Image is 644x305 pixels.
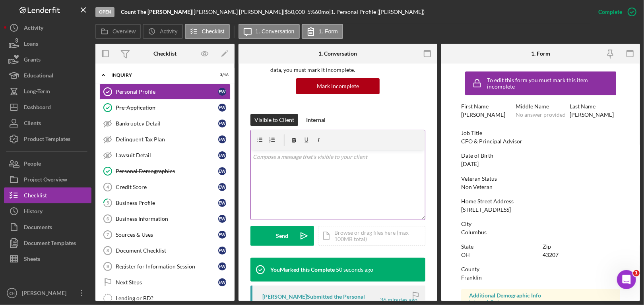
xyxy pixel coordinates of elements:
[218,215,226,223] div: E W
[250,114,298,126] button: Visible to Client
[116,120,218,127] div: Bankruptcy Detail
[218,278,226,286] div: E W
[20,285,72,303] div: [PERSON_NAME]
[24,219,52,237] div: Documents
[116,216,218,222] div: Business Information
[218,120,226,127] div: E W
[4,251,91,267] button: Sheets
[24,187,47,205] div: Checklist
[218,183,226,191] div: E W
[107,216,109,221] tspan: 6
[617,270,636,289] iframe: Intercom live chat
[461,152,620,159] div: Date of Birth
[116,184,218,190] div: Credit Score
[24,115,41,133] div: Clients
[218,135,226,143] div: E W
[329,9,425,15] div: | 1. Personal Profile ([PERSON_NAME])
[116,295,230,301] div: Lending or BD?
[254,114,294,126] div: Visible to Client
[218,167,226,175] div: E W
[461,243,539,250] div: State
[116,104,218,111] div: Pre-Application
[4,219,91,235] button: Documents
[107,248,109,253] tspan: 8
[461,221,620,227] div: City
[121,9,194,15] div: |
[153,50,177,57] div: Checklist
[4,68,91,83] a: Educational
[296,78,380,94] button: Mark Incomplete
[99,84,231,100] a: Personal ProfileEW
[95,24,141,39] button: Overview
[99,195,231,211] a: 5Business ProfileEW
[116,168,218,174] div: Personal Demographics
[487,77,614,90] div: To edit this form you must mark this item incomplete
[218,88,226,96] div: E W
[633,270,640,276] span: 1
[461,112,505,118] div: [PERSON_NAME]
[319,50,357,57] div: 1. Conversation
[598,4,622,20] div: Complete
[218,104,226,112] div: E W
[461,274,482,281] div: Franklin
[276,226,289,246] div: Send
[218,247,226,255] div: E W
[4,156,91,172] a: People
[121,8,192,15] b: Count The [PERSON_NAME]
[116,232,218,238] div: Sources & Uses
[107,264,109,269] tspan: 9
[99,274,231,290] a: Next StepsEW
[24,99,51,117] div: Dashboard
[461,176,620,182] div: Veteran Status
[143,24,182,39] button: Activity
[317,78,359,94] div: Mark Incomplete
[4,235,91,251] button: Document Templates
[218,151,226,159] div: E W
[24,251,40,269] div: Sheets
[302,24,343,39] button: 1. Form
[461,198,620,205] div: Home Street Address
[531,50,550,57] div: 1. Form
[99,163,231,179] a: Personal DemographicsEW
[160,28,177,35] label: Activity
[116,279,218,286] div: Next Steps
[307,9,315,15] div: 5 %
[99,227,231,243] a: 7Sources & UsesEW
[99,116,231,131] a: Bankruptcy DetailEW
[4,36,91,52] button: Loans
[4,172,91,187] a: Project Overview
[99,147,231,163] a: Lawsuit DetailEW
[570,103,620,110] div: Last Name
[116,136,218,143] div: Delinquent Tax Plan
[543,252,559,258] div: 43207
[24,131,70,149] div: Product Templates
[24,36,38,54] div: Loans
[185,24,230,39] button: Checklist
[4,131,91,147] button: Product Templates
[95,7,114,17] div: Open
[570,112,614,118] div: [PERSON_NAME]
[24,52,41,69] div: Grants
[107,200,109,205] tspan: 5
[24,68,53,85] div: Educational
[107,232,109,237] tspan: 7
[336,266,373,273] time: 2025-09-05 14:17
[302,114,330,126] button: Internal
[99,259,231,274] a: 9Register for Information SessionEW
[516,112,566,118] div: No answer provided
[516,103,566,110] div: Middle Name
[306,114,326,126] div: Internal
[590,4,640,20] button: Complete
[380,297,417,303] time: 2025-09-05 13:42
[461,138,522,145] div: CFO & Principal Advisor
[4,20,91,36] button: Activity
[461,161,479,167] div: [DATE]
[24,83,50,101] div: Long-Term
[202,28,225,35] label: Checklist
[9,291,15,295] text: CH
[214,73,229,77] div: 3 / 16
